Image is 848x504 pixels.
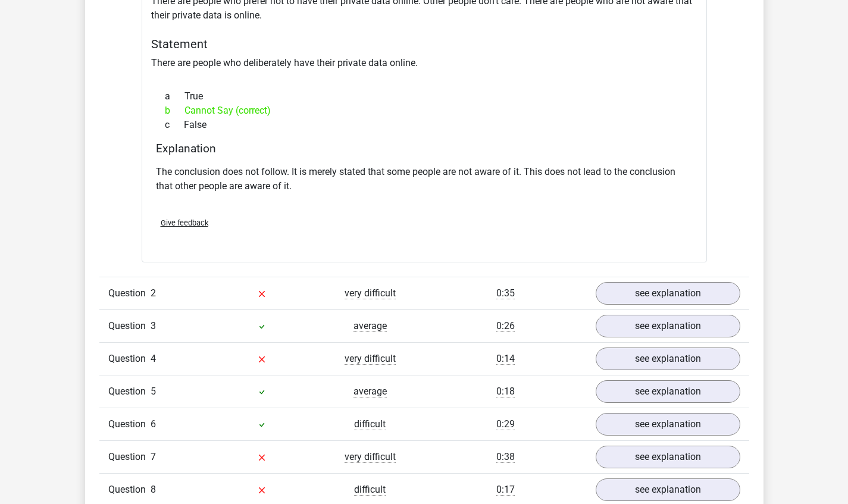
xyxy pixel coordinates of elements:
span: c [165,118,184,132]
span: difficult [354,418,386,430]
span: very difficult [345,451,396,463]
span: Question [108,286,151,300]
p: The conclusion does not follow. It is merely stated that some people are not aware of it. This do... [156,165,693,193]
span: Question [108,417,151,431]
span: 8 [151,484,156,495]
span: 2 [151,287,156,299]
h5: Statement [151,37,697,51]
span: 0:35 [496,287,515,299]
span: average [353,320,387,332]
span: b [165,104,184,118]
span: very difficult [345,353,396,365]
a: see explanation [596,380,740,403]
span: Question [108,319,151,333]
span: 5 [151,386,156,397]
span: Question [108,352,151,366]
span: very difficult [345,287,396,299]
div: True [156,89,693,104]
a: see explanation [596,282,740,305]
span: 0:18 [496,386,515,397]
span: Question [108,450,151,464]
span: Question [108,384,151,399]
span: 0:38 [496,451,515,463]
span: 0:14 [496,353,515,365]
span: 0:17 [496,484,515,496]
span: average [353,386,387,397]
span: a [165,89,184,104]
span: Question [108,483,151,497]
span: 4 [151,353,156,364]
h4: Explanation [156,142,693,155]
span: 3 [151,320,156,331]
a: see explanation [596,348,740,370]
a: see explanation [596,413,740,436]
span: 7 [151,451,156,462]
span: difficult [354,484,386,496]
a: see explanation [596,446,740,468]
span: 0:26 [496,320,515,332]
span: 6 [151,418,156,430]
div: Cannot Say (correct) [156,104,693,118]
div: False [156,118,693,132]
span: Give feedback [161,218,208,227]
span: 0:29 [496,418,515,430]
a: see explanation [596,315,740,337]
a: see explanation [596,478,740,501]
